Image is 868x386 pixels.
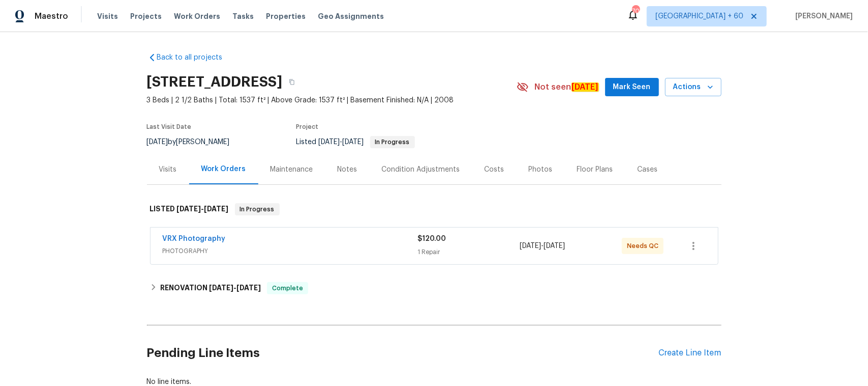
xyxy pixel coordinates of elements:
[209,284,261,291] span: -
[544,242,565,250] span: [DATE]
[659,348,722,358] div: Create Line Item
[296,124,319,130] span: Project
[371,139,414,145] span: In Progress
[130,11,162,21] span: Projects
[147,52,245,63] a: Back to all projects
[232,13,254,20] span: Tasks
[418,235,446,242] span: $120.00
[236,284,261,291] span: [DATE]
[418,247,520,257] div: 1 Repair
[673,81,713,94] span: Actions
[147,77,283,87] h2: [STREET_ADDRESS]
[485,164,504,175] div: Costs
[529,164,553,175] div: Photos
[147,136,242,148] div: by [PERSON_NAME]
[174,11,220,21] span: Work Orders
[655,11,743,21] span: [GEOGRAPHIC_DATA] + 60
[632,6,639,16] div: 709
[177,205,229,212] span: -
[147,139,168,146] span: [DATE]
[147,329,659,377] h2: Pending Line Items
[266,11,306,21] span: Properties
[638,164,658,175] div: Cases
[343,139,364,146] span: [DATE]
[150,203,229,215] h6: LISTED
[177,205,201,212] span: [DATE]
[268,283,307,293] span: Complete
[209,284,233,291] span: [DATE]
[204,205,229,212] span: [DATE]
[665,78,722,97] button: Actions
[163,235,226,242] a: VRX Photography
[382,164,460,175] div: Condition Adjustments
[147,95,517,105] span: 3 Beds | 2 1/2 Baths | Total: 1537 ft² | Above Grade: 1537 ft² | Basement Finished: N/A | 2008
[627,241,663,251] span: Needs QC
[236,204,279,214] span: In Progress
[160,282,261,294] h6: RENOVATION
[159,164,177,175] div: Visits
[163,246,418,256] span: PHOTOGRAPHY
[97,11,118,21] span: Visits
[296,139,415,146] span: Listed
[271,164,313,175] div: Maintenance
[572,82,599,92] em: [DATE]
[319,139,364,146] span: -
[791,11,853,21] span: [PERSON_NAME]
[35,11,68,21] span: Maestro
[535,82,599,92] span: Not seen
[318,11,384,21] span: Geo Assignments
[613,81,651,94] span: Mark Seen
[520,242,541,250] span: [DATE]
[283,73,301,91] button: Copy Address
[147,124,192,130] span: Last Visit Date
[577,164,613,175] div: Floor Plans
[520,241,565,251] span: -
[147,276,722,300] div: RENOVATION [DATE]-[DATE]Complete
[147,193,722,226] div: LISTED [DATE]-[DATE]In Progress
[605,78,659,97] button: Mark Seen
[201,164,246,174] div: Work Orders
[338,164,357,175] div: Notes
[319,139,340,146] span: [DATE]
